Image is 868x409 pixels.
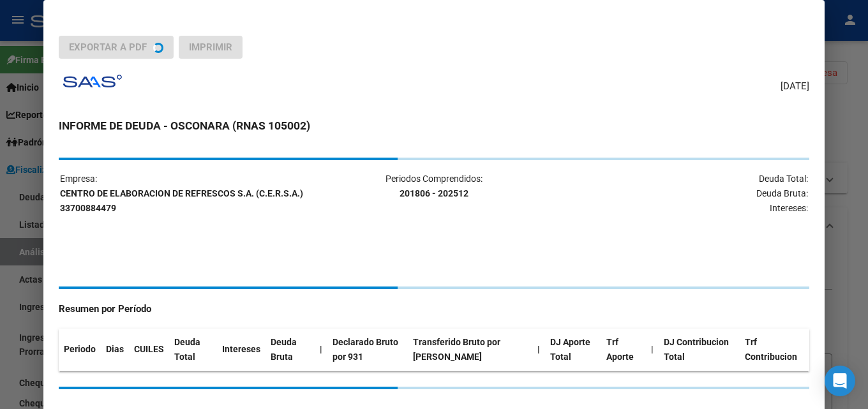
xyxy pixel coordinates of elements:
th: DJ Contribucion Total [659,329,740,371]
th: Transferido Bruto por [PERSON_NAME] [408,329,532,371]
th: DJ Aporte Total [545,329,601,371]
button: Imprimir [179,36,243,59]
div: Open Intercom Messenger [825,366,855,396]
p: Deuda Total: Deuda Bruta: Intereses: [560,172,808,215]
h4: Resumen por Período [59,302,809,316]
span: [DATE] [781,79,809,94]
th: Deuda Bruta [266,329,314,371]
span: Imprimir [189,41,232,53]
th: Deuda Total [169,329,217,371]
th: Trf Aporte [601,329,646,371]
strong: CENTRO DE ELABORACION DE REFRESCOS S.A. (C.E.R.S.A.) 33700884479 [60,188,303,213]
button: Exportar a PDF [59,36,174,59]
p: Empresa: [60,172,308,215]
th: Periodo [59,329,101,371]
th: CUILES [129,329,169,371]
strong: 201806 - 202512 [400,188,468,198]
th: | [646,329,659,371]
th: | [532,329,545,371]
th: Intereses [217,329,266,371]
th: Trf Contribucion [740,329,809,371]
th: Declarado Bruto por 931 [327,329,408,371]
p: Periodos Comprendidos: [310,172,558,201]
th: Dias [101,329,129,371]
h3: INFORME DE DEUDA - OSCONARA (RNAS 105002) [59,117,809,134]
th: | [315,329,327,371]
span: Exportar a PDF [69,41,147,53]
